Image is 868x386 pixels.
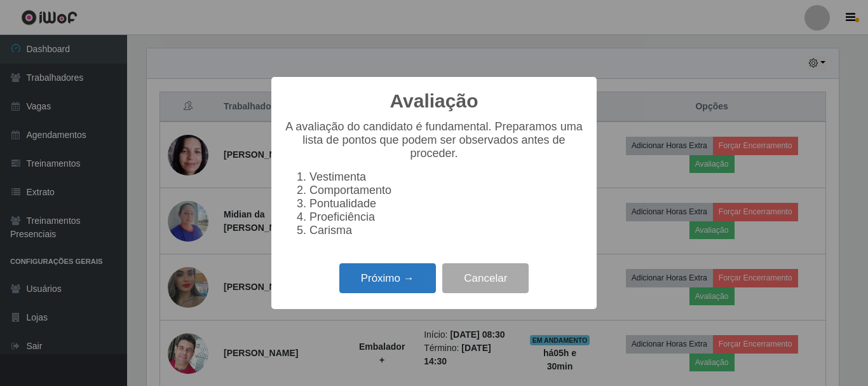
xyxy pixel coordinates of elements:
h2: Avaliação [390,90,478,113]
li: Proeficiência [309,210,584,224]
li: Vestimenta [309,170,584,184]
li: Carisma [309,224,584,237]
button: Próximo → [339,263,436,293]
button: Cancelar [442,263,529,293]
li: Comportamento [309,184,584,197]
li: Pontualidade [309,197,584,210]
p: A avaliação do candidato é fundamental. Preparamos uma lista de pontos que podem ser observados a... [284,120,584,160]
